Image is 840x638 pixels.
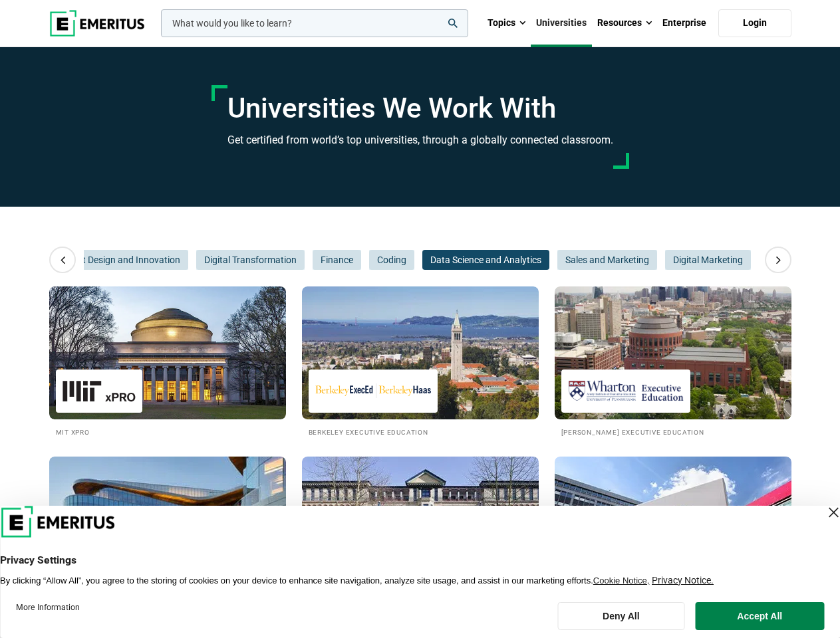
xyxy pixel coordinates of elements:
[49,286,286,419] img: Universities We Work With
[302,457,539,589] img: Universities We Work With
[49,457,286,589] img: Universities We Work With
[555,457,791,607] a: Universities We Work With Imperial Executive Education Imperial Executive Education
[422,250,549,270] button: Data Science and Analytics
[313,250,361,270] button: Finance
[555,286,791,437] a: Universities We Work With Wharton Executive Education [PERSON_NAME] Executive Education
[568,376,684,406] img: Wharton Executive Education
[302,286,539,437] a: Universities We Work With Berkeley Executive Education Berkeley Executive Education
[196,250,305,270] button: Digital Transformation
[161,9,468,37] input: woocommerce-product-search-field-0
[555,286,791,419] img: Universities We Work With
[555,457,791,589] img: Universities We Work With
[315,376,431,406] img: Berkeley Executive Education
[45,250,188,270] button: Product Design and Innovation
[49,286,286,437] a: Universities We Work With MIT xPRO MIT xPRO
[302,286,539,419] img: Universities We Work With
[718,9,791,37] a: Login
[665,250,751,270] button: Digital Marketing
[369,250,414,270] button: Coding
[561,426,785,437] h2: [PERSON_NAME] Executive Education
[302,457,539,607] a: Universities We Work With Cambridge Judge Business School Executive Education Cambridge Judge Bus...
[227,92,613,125] h1: Universities We Work With
[56,426,279,437] h2: MIT xPRO
[49,457,286,607] a: Universities We Work With Kellogg Executive Education [PERSON_NAME] Executive Education
[309,426,532,437] h2: Berkeley Executive Education
[63,376,136,406] img: MIT xPRO
[557,250,657,270] button: Sales and Marketing
[227,132,613,149] h3: Get certified from world’s top universities, through a globally connected classroom.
